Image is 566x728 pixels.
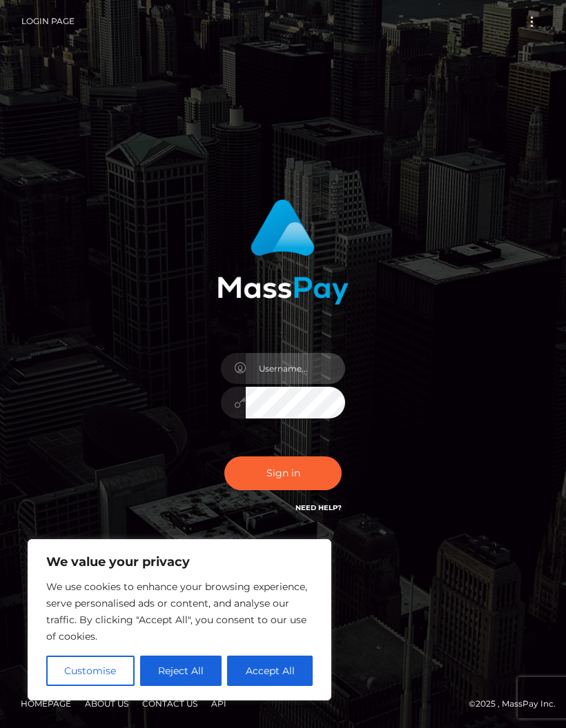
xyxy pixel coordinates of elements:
a: Login Page [21,7,75,36]
div: © 2025 , MassPay Inc. [10,696,556,711]
img: MassPay Login [217,199,349,305]
button: Accept All [227,656,313,686]
button: Customise [46,656,135,686]
button: Reject All [140,656,222,686]
button: Toggle navigation [519,12,545,31]
a: Homepage [15,693,77,714]
a: API [206,693,232,714]
a: About Us [79,693,134,714]
p: We value your privacy [46,554,313,570]
p: We use cookies to enhance your browsing experience, serve personalised ads or content, and analys... [46,578,313,645]
a: Need Help? [295,503,342,512]
a: Contact Us [137,693,203,714]
div: We value your privacy [28,539,331,700]
input: Username... [246,353,345,384]
button: Sign in [224,456,342,490]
